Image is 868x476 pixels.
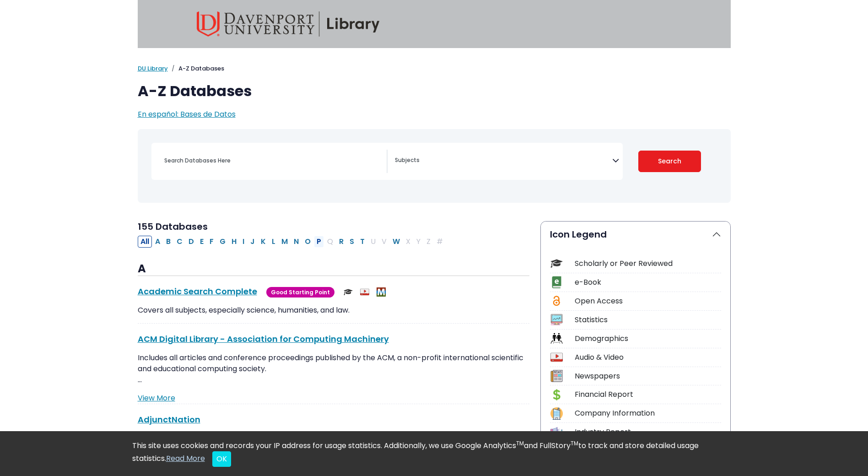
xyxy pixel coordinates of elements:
button: Submit for Search Results [638,151,701,172]
div: Industry Report [575,427,721,438]
nav: Search filters [138,129,731,203]
button: Filter Results W [390,236,403,248]
span: 155 Databases [138,220,208,233]
img: Icon e-Book [550,276,563,288]
img: Icon Industry Report [550,426,563,438]
div: Scholarly or Peer Reviewed [575,258,721,269]
img: Davenport University Library [197,11,380,37]
button: Filter Results T [357,236,367,248]
button: Filter Results O [302,236,313,248]
button: Filter Results M [279,236,291,248]
button: Close [212,451,231,467]
img: Icon Scholarly or Peer Reviewed [550,257,563,270]
button: Filter Results E [197,236,206,248]
a: View More [138,393,175,403]
li: A-Z Databases [168,64,224,73]
div: Alpha-list to filter by first letter of database name [138,236,447,246]
p: Includes all articles and conference proceedings published by the ACM, a non-profit international... [138,352,529,385]
div: e-Book [575,277,721,288]
img: Icon Open Access [551,295,562,307]
button: Filter Results I [240,236,247,248]
div: Company Information [575,408,721,419]
button: Filter Results G [217,236,228,248]
button: Filter Results N [291,236,302,248]
button: Filter Results S [347,236,357,248]
a: Academic Search Complete [138,286,257,297]
textarea: Search [395,157,612,165]
nav: breadcrumb [138,64,731,73]
button: Filter Results P [314,236,324,248]
sup: TM [516,439,524,447]
button: All [138,236,152,248]
button: Filter Results K [258,236,269,248]
div: Financial Report [575,389,721,400]
a: AdjunctNation [138,414,200,425]
img: MeL (Michigan electronic Library) [377,287,386,297]
div: Demographics [575,333,721,344]
div: Newspapers [575,371,721,382]
button: Filter Results F [207,236,216,248]
p: Covers all subjects, especially science, humanities, and law. [138,305,529,316]
div: Open Access [575,296,721,307]
img: Icon Newspapers [550,370,563,382]
a: DU Library [138,64,168,73]
a: ACM Digital Library - Association for Computing Machinery [138,333,389,345]
span: Good Starting Point [266,287,334,297]
h3: A [138,262,529,276]
sup: TM [571,439,578,447]
button: Filter Results A [152,236,163,248]
div: Statistics [575,314,721,325]
button: Icon Legend [541,222,730,247]
button: Filter Results J [248,236,258,248]
img: Icon Company Information [550,407,563,420]
button: Filter Results H [229,236,239,248]
button: Filter Results L [269,236,278,248]
div: Audio & Video [575,352,721,363]
img: Scholarly or Peer Reviewed [344,287,353,297]
a: Read More [166,453,205,464]
img: Audio & Video [360,287,369,297]
img: Icon Financial Report [550,389,563,401]
button: Filter Results B [163,236,173,248]
img: Icon Audio & Video [550,351,563,363]
img: Icon Demographics [550,332,563,345]
button: Filter Results R [336,236,346,248]
div: This site uses cookies and records your IP address for usage statistics. Additionally, we use Goo... [132,440,736,467]
button: Filter Results D [186,236,197,248]
h1: A-Z Databases [138,82,731,100]
button: Filter Results C [174,236,185,248]
img: Icon Statistics [550,314,563,326]
a: En español: Bases de Datos [138,109,236,119]
input: Search database by title or keyword [159,154,387,167]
